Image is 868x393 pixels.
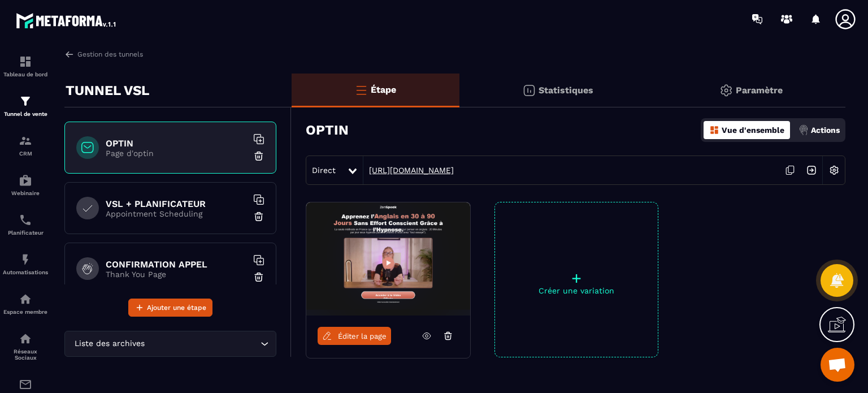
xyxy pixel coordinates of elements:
[719,84,733,97] img: setting-gr.5f69749f.svg
[306,202,470,316] img: image
[253,271,264,283] img: trash
[3,190,48,196] p: Webinaire
[539,85,593,96] p: Statistiques
[72,338,147,350] span: Liste des archives
[3,111,48,117] p: Tunnel de vente
[722,126,784,135] p: Vue d'ensemble
[106,209,247,218] p: Appointment Scheduling
[363,166,454,175] a: [URL][DOMAIN_NAME]
[3,126,48,165] a: formationformationCRM
[3,348,48,361] p: Réseaux Sociaux
[371,84,396,95] p: Étape
[19,94,32,108] img: formation
[253,150,264,162] img: trash
[64,49,143,59] a: Gestion des tunnels
[3,71,48,77] p: Tableau de bord
[338,332,387,340] span: Éditer la page
[147,302,206,313] span: Ajouter une étape
[3,230,48,236] p: Planificateur
[64,331,276,357] div: Search for option
[19,378,32,391] img: email
[19,134,32,148] img: formation
[3,284,48,323] a: automationsautomationsEspace membre
[3,46,48,86] a: formationformationTableau de bord
[354,83,368,97] img: bars-o.4a397970.svg
[253,211,264,222] img: trash
[823,159,845,181] img: setting-w.858f3a88.svg
[709,125,719,135] img: dashboard-orange.40269519.svg
[306,122,349,138] h3: OPTIN
[811,126,840,135] p: Actions
[19,253,32,266] img: automations
[821,348,854,382] a: Ouvrir le chat
[16,10,118,31] img: logo
[798,125,809,135] img: actions.d6e523a2.png
[495,286,658,295] p: Créer une variation
[3,269,48,275] p: Automatisations
[495,270,658,286] p: +
[106,259,247,270] h6: CONFIRMATION APPEL
[3,244,48,284] a: automationsautomationsAutomatisations
[3,205,48,244] a: schedulerschedulerPlanificateur
[19,213,32,227] img: scheduler
[3,309,48,315] p: Espace membre
[106,198,247,209] h6: VSL + PLANIFICATEUR
[318,327,391,345] a: Éditer la page
[128,299,212,317] button: Ajouter une étape
[106,149,247,158] p: Page d'optin
[3,165,48,205] a: automationsautomationsWebinaire
[736,85,783,96] p: Paramètre
[19,292,32,306] img: automations
[106,270,247,279] p: Thank You Page
[66,79,149,102] p: TUNNEL VSL
[801,159,822,181] img: arrow-next.bcc2205e.svg
[19,332,32,346] img: social-network
[147,338,258,350] input: Search for option
[3,150,48,157] p: CRM
[106,138,247,149] h6: OPTIN
[19,55,32,68] img: formation
[64,49,75,59] img: arrow
[522,84,536,97] img: stats.20deebd0.svg
[19,174,32,187] img: automations
[312,166,336,175] span: Direct
[3,323,48,369] a: social-networksocial-networkRéseaux Sociaux
[3,86,48,126] a: formationformationTunnel de vente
